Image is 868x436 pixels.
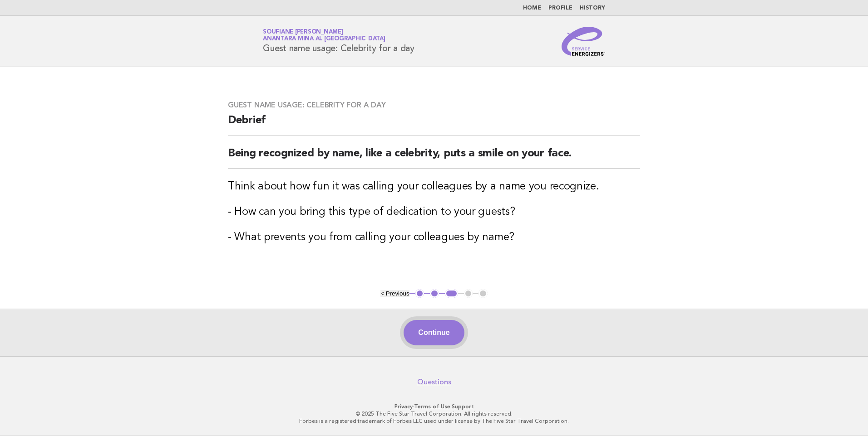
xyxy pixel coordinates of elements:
[415,289,424,298] button: 1
[430,289,439,298] button: 2
[404,320,464,345] button: Continue
[228,230,640,245] h3: - What prevents you from calling your colleagues by name?
[263,29,414,53] h1: Guest name usage: Celebrity for a day
[414,403,450,410] a: Terms of Use
[228,179,640,194] h3: Think about how fun it was calling your colleagues by a name you recognize.
[523,5,541,11] a: Home
[580,5,605,11] a: History
[156,410,712,417] p: © 2025 The Five Star Travel Corporation. All rights reserved.
[380,290,409,297] button: < Previous
[228,205,640,219] h3: - How can you bring this type of dedication to your guests?
[228,113,640,136] h2: Debrief
[263,29,385,42] a: Soufiane [PERSON_NAME]Anantara Mina al [GEOGRAPHIC_DATA]
[263,36,385,42] span: Anantara Mina al [GEOGRAPHIC_DATA]
[417,378,451,387] a: Questions
[562,27,605,56] img: Service Energizers
[156,417,712,425] p: Forbes is a registered trademark of Forbes LLC used under license by The Five Star Travel Corpora...
[548,5,572,11] a: Profile
[395,403,413,410] a: Privacy
[452,403,474,410] a: Support
[445,289,458,298] button: 3
[156,403,712,410] p: · ·
[228,101,640,110] h3: Guest name usage: Celebrity for a day
[228,146,640,169] h2: Being recognized by name, like a celebrity, puts a smile on your face.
